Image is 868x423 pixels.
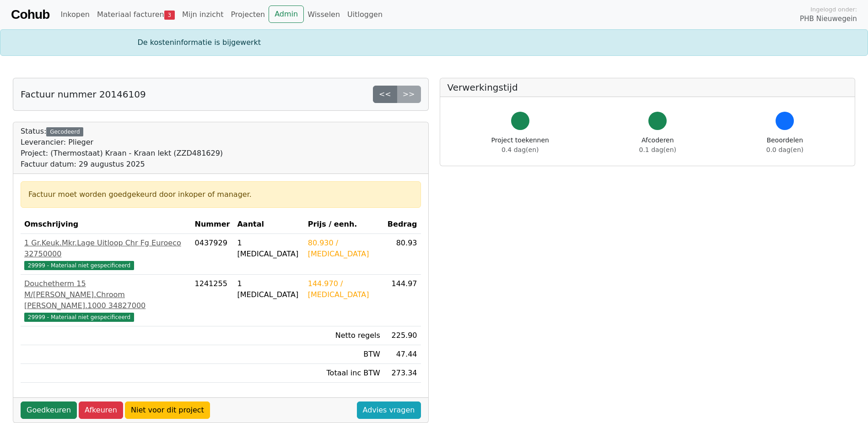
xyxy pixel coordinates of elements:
a: Niet voor dit project [125,401,210,419]
h5: Verwerkingstijd [447,82,848,93]
div: Status: [21,126,223,170]
div: 1 [MEDICAL_DATA] [237,278,300,300]
td: Netto regels [304,326,384,345]
th: Aantal [233,215,304,234]
div: 80.930 / [MEDICAL_DATA] [308,238,380,260]
div: Project toekennen [491,136,549,155]
a: Wisselen [304,5,344,24]
div: Gecodeerd [46,127,83,136]
td: 47.44 [384,345,421,364]
th: Omschrijving [21,215,191,234]
a: Admin [269,5,304,23]
span: PHB Nieuwegein [800,14,857,24]
td: 80.93 [384,234,421,275]
div: 1 Gr.Keuk.Mkr.Lage Uitloop Chr Fg Euroeco 32750000 [24,238,188,260]
div: 144.970 / [MEDICAL_DATA] [308,278,380,300]
a: Materiaal facturen3 [93,5,178,24]
span: Ingelogd onder: [810,5,857,14]
td: 0437929 [191,234,234,275]
h5: Factuur nummer 20146109 [21,89,146,100]
div: De kosteninformatie is bijgewerkt [132,37,736,48]
a: Projecten [227,5,269,24]
td: 1241255 [191,275,234,326]
th: Bedrag [384,215,421,234]
div: Leverancier: Plieger [21,137,223,148]
span: 0.4 dag(en) [501,146,539,153]
a: Douchetherm 15 M/[PERSON_NAME].Chroom [PERSON_NAME].1000 3482700029999 - Materiaal niet gespecifi... [24,278,188,322]
td: 225.90 [384,326,421,345]
td: Totaal inc BTW [304,364,384,383]
span: 0.0 dag(en) [766,146,803,153]
a: Goedkeuren [21,401,77,419]
div: Factuur datum: 29 augustus 2025 [21,159,223,170]
div: Douchetherm 15 M/[PERSON_NAME].Chroom [PERSON_NAME].1000 34827000 [24,278,188,311]
th: Nummer [191,215,234,234]
td: 273.34 [384,364,421,383]
td: BTW [304,345,384,364]
span: 3 [164,11,175,20]
a: 1 Gr.Keuk.Mkr.Lage Uitloop Chr Fg Euroeco 3275000029999 - Materiaal niet gespecificeerd [24,238,188,271]
a: Inkopen [57,5,93,24]
div: Afcoderen [639,136,676,155]
div: 1 [MEDICAL_DATA] [237,238,300,260]
a: Afkeuren [79,401,123,419]
a: << [373,86,397,103]
a: Mijn inzicht [178,5,227,24]
a: Advies vragen [357,401,421,419]
span: 0.1 dag(en) [639,146,676,153]
div: Beoordelen [766,136,803,155]
div: Project: (Thermostaat) Kraan - Kraan lekt (ZZD481629) [21,148,223,159]
div: Factuur moet worden goedgekeurd door inkoper of manager. [28,189,413,200]
span: 29999 - Materiaal niet gespecificeerd [24,313,134,322]
td: 144.97 [384,275,421,326]
span: 29999 - Materiaal niet gespecificeerd [24,261,134,270]
th: Prijs / eenh. [304,215,384,234]
a: Uitloggen [344,5,386,24]
a: Cohub [11,4,49,26]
